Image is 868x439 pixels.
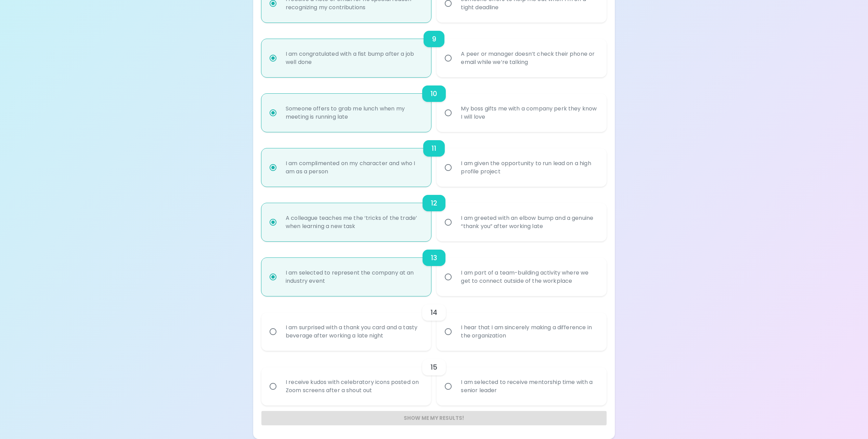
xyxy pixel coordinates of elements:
div: I am part of a team-building activity where we get to connect outside of the workplace [455,261,603,293]
div: choice-group-check [261,187,607,241]
div: A colleague teaches me the ‘tricks of the trade’ when learning a new task [280,206,428,239]
h6: 14 [430,307,437,318]
div: choice-group-check [261,296,607,351]
div: I am selected to receive mentorship time with a senior leader [455,370,603,403]
div: choice-group-check [261,77,607,132]
h6: 13 [431,252,437,263]
h6: 11 [431,143,436,154]
div: I am given the opportunity to run lead on a high profile project [455,151,603,184]
div: My boss gifts me with a company perk they know I will love [455,96,603,129]
div: I am greeted with an elbow bump and a genuine “thank you” after working late [455,206,603,239]
div: I am congratulated with a fist bump after a job well done [280,42,428,75]
h6: 10 [430,88,437,99]
div: I hear that I am sincerely making a difference in the organization [455,315,603,348]
div: I am surprised with a thank you card and a tasty beverage after working a late night [280,315,428,348]
div: choice-group-check [261,23,607,77]
div: I receive kudos with celebratory icons posted on Zoom screens after a shout out [280,370,428,403]
h6: 12 [431,198,437,209]
div: I am complimented on my character and who I am as a person [280,151,428,184]
div: Someone offers to grab me lunch when my meeting is running late [280,96,428,129]
h6: 9 [432,34,436,44]
div: choice-group-check [261,132,607,187]
div: choice-group-check [261,241,607,296]
div: I am selected to represent the company at an industry event [280,261,428,293]
h6: 15 [430,362,437,373]
div: A peer or manager doesn’t check their phone or email while we’re talking [455,42,603,75]
div: choice-group-check [261,351,607,405]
